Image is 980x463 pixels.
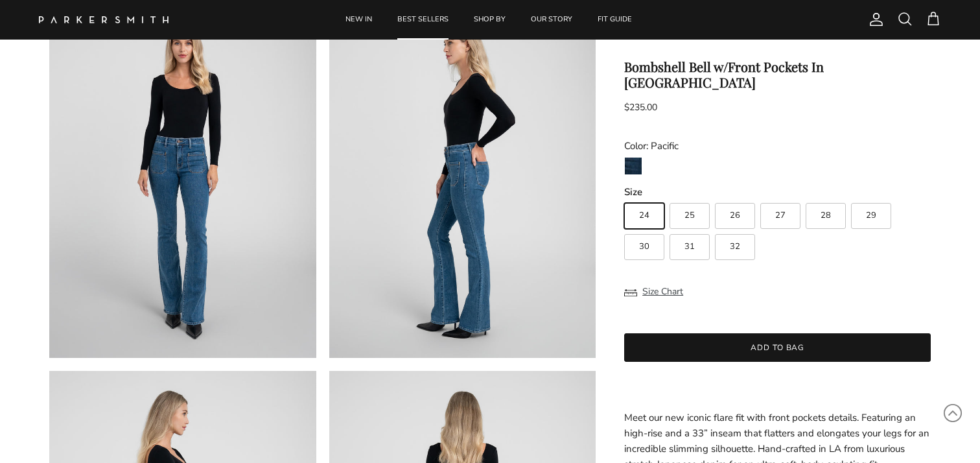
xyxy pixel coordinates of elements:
button: Size Chart [624,279,683,304]
a: Pacific [624,157,642,179]
a: Account [863,12,884,27]
svg: Scroll to Top [943,403,962,423]
span: 30 [639,243,649,251]
span: 28 [821,211,831,220]
img: Parker Smith [39,16,169,23]
legend: Size [624,185,642,199]
span: Meet our new iconic flare fit with front pockets details. [624,411,859,424]
button: Add to bag [624,333,931,362]
span: 26 [730,211,740,220]
span: $235.00 [624,101,657,113]
span: 29 [866,211,876,220]
span: 24 [639,211,649,220]
span: 27 [775,211,786,220]
img: Pacific [625,158,642,174]
h1: Bombshell Bell w/Front Pockets In [GEOGRAPHIC_DATA] [624,59,931,90]
span: 31 [684,243,695,251]
span: 25 [684,211,695,220]
span: 32 [730,243,740,251]
div: Color: Pacific [624,138,931,154]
